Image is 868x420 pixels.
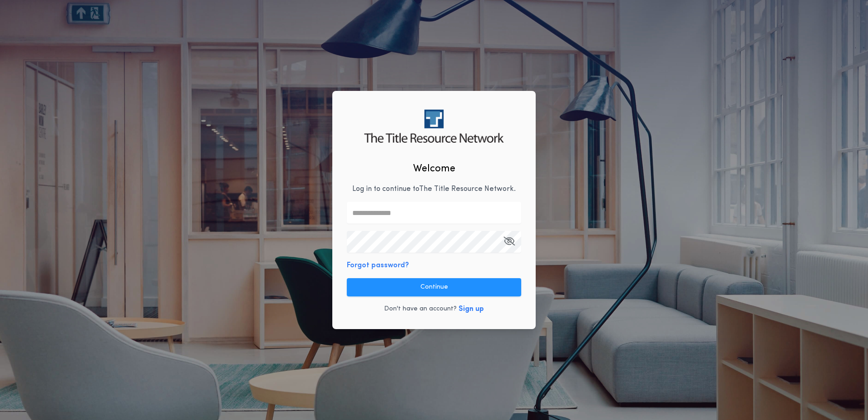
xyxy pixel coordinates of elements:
[352,184,516,195] p: Log in to continue to The Title Resource Network .
[347,278,521,296] button: Continue
[347,231,521,253] input: Open Keeper Popup
[413,161,455,176] h2: Welcome
[503,231,515,253] button: Open Keeper Popup
[347,260,409,271] button: Forgot password?
[459,304,484,315] button: Sign up
[384,305,457,314] p: Don't have an account?
[364,110,503,143] img: logo
[505,207,516,218] keeper-lock: Open Keeper Popup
